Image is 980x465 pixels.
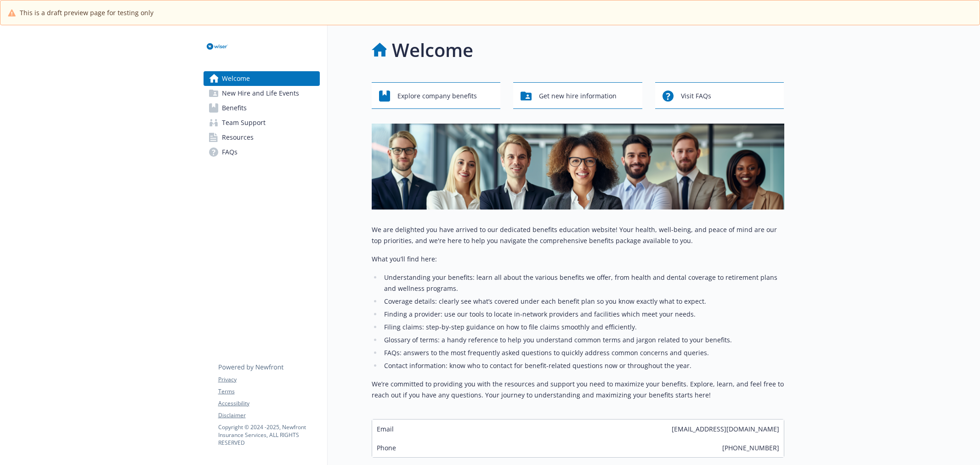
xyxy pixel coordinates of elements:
a: Welcome [204,71,320,86]
a: Disclaimer [218,411,319,420]
span: Email [377,424,394,434]
a: Privacy [218,375,319,384]
a: Team Support [204,115,320,130]
span: Phone [377,443,396,453]
li: Contact information: know who to contact for benefit-related questions now or throughout the year. [382,360,784,371]
span: [EMAIL_ADDRESS][DOMAIN_NAME] [672,424,779,434]
a: FAQs [204,145,320,159]
li: Understanding your benefits: learn all about the various benefits we offer, from health and denta... [382,272,784,294]
p: What you’ll find here: [372,254,784,265]
span: This is a draft preview page for testing only [20,8,153,17]
a: Benefits [204,101,320,115]
h1: Welcome [392,36,473,64]
span: Explore company benefits [397,87,477,105]
span: FAQs [222,145,238,159]
li: FAQs: answers to the most frequently asked questions to quickly address common concerns and queries. [382,347,784,358]
span: Resources [222,130,254,145]
button: Visit FAQs [655,82,784,109]
p: We’re committed to providing you with the resources and support you need to maximize your benefit... [372,379,784,401]
a: Resources [204,130,320,145]
button: Get new hire information [513,82,642,109]
button: Explore company benefits [372,82,501,109]
img: overview page banner [372,124,784,210]
span: Visit FAQs [681,87,711,105]
li: Glossary of terms: a handy reference to help you understand common terms and jargon related to yo... [382,335,784,346]
span: Benefits [222,101,247,115]
li: Finding a provider: use our tools to locate in-network providers and facilities which meet your n... [382,309,784,320]
a: Terms [218,387,319,396]
li: Filing claims: step-by-step guidance on how to file claims smoothly and efficiently. [382,322,784,333]
li: Coverage details: clearly see what’s covered under each benefit plan so you know exactly what to ... [382,296,784,307]
a: Accessibility [218,399,319,408]
span: Welcome [222,71,250,86]
span: Get new hire information [539,87,617,105]
span: [PHONE_NUMBER] [722,443,779,453]
span: New Hire and Life Events [222,86,299,101]
p: We are delighted you have arrived to our dedicated benefits education website! Your health, well-... [372,224,784,246]
a: New Hire and Life Events [204,86,320,101]
p: Copyright © 2024 - 2025 , Newfront Insurance Services, ALL RIGHTS RESERVED [218,423,319,447]
span: Team Support [222,115,266,130]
